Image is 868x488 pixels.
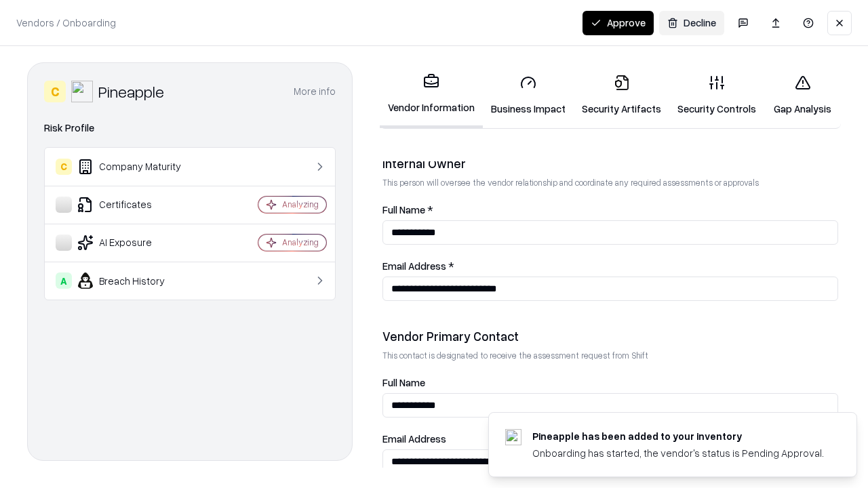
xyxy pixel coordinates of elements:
[382,434,838,444] label: Email Address
[382,177,838,188] p: This person will oversee the vendor relationship and coordinate any required assessments or appro...
[505,429,521,445] img: pineappleenergy.com
[532,429,824,443] div: Pineapple has been added to your inventory
[382,350,838,361] p: This contact is designated to receive the assessment request from Shift
[56,197,218,213] div: Certificates
[382,155,838,171] div: Internal Owner
[56,159,218,175] div: Company Maturity
[669,64,764,127] a: Security Controls
[282,237,319,248] div: Analyzing
[483,64,574,127] a: Business Impact
[659,11,724,35] button: Decline
[764,64,841,127] a: Gap Analysis
[56,272,218,289] div: Breach History
[56,235,218,251] div: AI Exposure
[44,81,66,102] div: C
[56,272,72,289] div: A
[380,62,483,128] a: Vendor Information
[294,79,336,104] button: More info
[382,205,838,215] label: Full Name *
[98,81,164,102] div: Pineapple
[532,446,824,460] div: Onboarding has started, the vendor's status is Pending Approval.
[282,199,319,210] div: Analyzing
[382,378,838,388] label: Full Name
[56,159,72,175] div: C
[16,16,116,30] p: Vendors / Onboarding
[583,11,654,35] button: Approve
[574,64,669,127] a: Security Artifacts
[382,261,838,271] label: Email Address *
[71,81,93,102] img: Pineapple
[382,328,838,344] div: Vendor Primary Contact
[44,120,336,136] div: Risk Profile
